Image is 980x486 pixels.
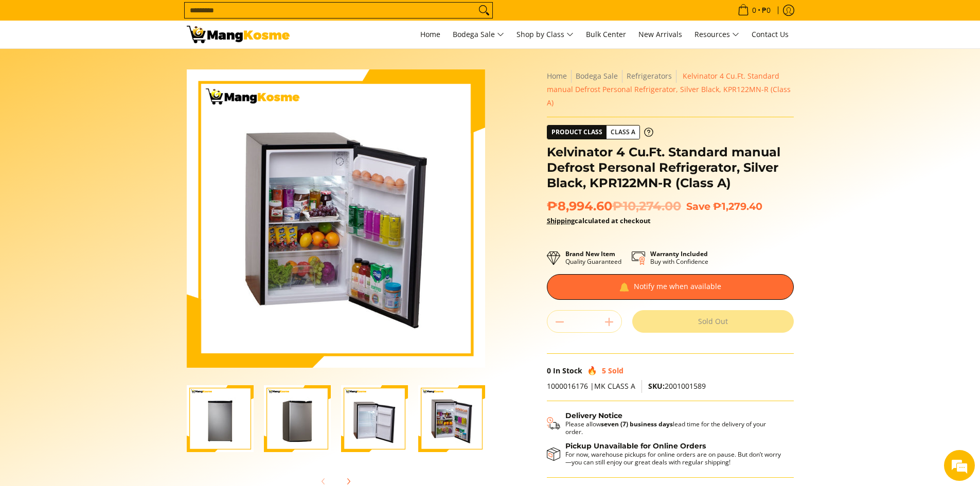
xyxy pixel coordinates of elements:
[565,250,621,265] p: Quality Guaranteed
[547,366,551,375] span: 0
[341,385,408,452] img: Kelvinator 4 Cu.Ft. Standard manual Defrost Personal Refrigerator, Silver Black, KPR122MN-R (Clas...
[547,216,651,225] strong: calculated at checkout
[627,71,672,81] a: Refrigerators
[648,381,706,391] span: 2001001589
[547,125,653,139] a: Product Class Class A
[547,411,783,436] button: Shipping & Delivery
[601,420,673,428] strong: seven (7) business days
[511,21,579,48] a: Shop by Class
[187,69,485,368] img: Kelvinator 4 Cu.Ft. Standard manual Defrost Personal Refrigerator, Silver Black, KPR122MN-R (Clas...
[633,21,687,48] a: New Arrivals
[547,145,794,191] h1: Kelvinator 4 Cu.Ft. Standard manual Defrost Personal Refrigerator, Silver Black, KPR122MN-R (Clas...
[516,28,574,41] span: Shop by Class
[187,385,254,452] img: Kelvinator 4 Cu.Ft. Standard manual Defrost Personal Refrigerator, Silver Black, KPR122MN-R (Clas...
[264,385,331,452] img: Kelvinator 4 Cu.Ft. Standard manual Defrost Personal Refrigerator, Silver Black, KPR122MN-R (Clas...
[565,451,783,466] p: For now, warehouse pickups for online orders are on pause. But don’t worry—you can still enjoy ou...
[581,21,631,48] a: Bulk Center
[735,5,774,16] span: •
[648,381,665,391] span: SKU:
[547,71,567,81] a: Home
[547,216,575,225] a: Shipping
[638,29,682,39] span: New Arrivals
[746,21,794,48] a: Contact Us
[565,420,783,436] p: Please allow lead time for the delivery of your order.
[608,366,623,375] span: Sold
[612,199,681,214] del: ₱10,274.00
[448,21,509,48] a: Bodega Sale
[751,7,758,14] span: 0
[565,411,622,420] strong: Delivery Notice
[576,71,618,81] a: Bodega Sale
[752,29,789,39] span: Contact Us
[418,385,485,452] img: Kelvinator 4 Cu.Ft. Standard manual Defrost Personal Refrigerator, Silver Black, KPR122MN-R (Clas...
[565,249,615,258] strong: Brand New Item
[453,28,504,41] span: Bodega Sale
[760,7,772,14] span: ₱0
[547,199,681,214] span: ₱8,994.60
[547,125,607,139] span: Product Class
[650,250,708,265] p: Buy with Confidence
[713,200,762,212] span: ₱1,279.40
[547,69,794,109] nav: Breadcrumbs
[689,21,744,48] a: Resources
[547,71,791,107] span: Kelvinator 4 Cu.Ft. Standard manual Defrost Personal Refrigerator, Silver Black, KPR122MN-R (Clas...
[476,3,492,18] button: Search
[547,381,635,391] span: 1000016176 |MK CLASS A
[553,366,582,375] span: In Stock
[187,26,290,43] img: Kelvinator 4 Cu.Ft. Standard manual Defrost Personal Refrigerator, Sil | Mang Kosme
[420,29,440,39] span: Home
[565,441,706,451] strong: Pickup Unavailable for Online Orders
[694,28,739,41] span: Resources
[300,21,794,48] nav: Main Menu
[650,249,708,258] strong: Warranty Included
[602,366,606,375] span: 5
[586,29,626,39] span: Bulk Center
[415,21,446,48] a: Home
[607,126,639,139] span: Class A
[686,200,710,212] span: Save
